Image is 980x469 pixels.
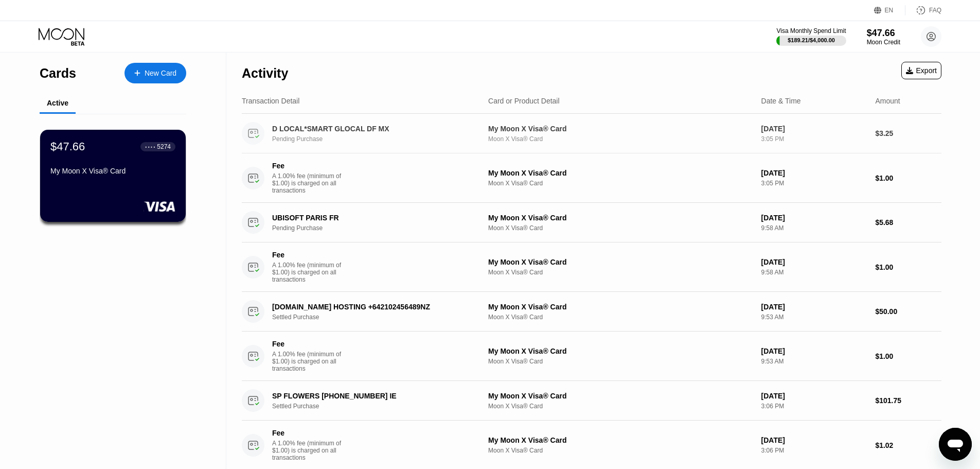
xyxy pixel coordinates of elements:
div: 3:06 PM [761,403,867,410]
div: Activity [242,66,288,81]
div: $101.75 [875,396,941,405]
div: A 1.00% fee (minimum of $1.00) is charged on all transactions [272,351,349,372]
div: A 1.00% fee (minimum of $1.00) is charged on all transactions [272,172,349,194]
div: Date & Time [761,97,801,105]
div: Moon X Visa® Card [488,403,753,410]
div: [DATE] [761,214,867,222]
div: $1.00 [875,174,941,182]
div: My Moon X Visa® Card [488,347,753,355]
div: Settled Purchase [272,403,487,410]
div: Pending Purchase [272,135,487,143]
div: Card or Product Detail [488,97,560,105]
div: 9:53 AM [761,314,867,321]
div: My Moon X Visa® Card [488,303,753,311]
div: $3.25 [875,129,941,137]
div: My Moon X Visa® Card [488,436,753,444]
div: Visa Monthly Spend Limit$189.21/$4,000.00 [776,27,846,46]
div: Moon X Visa® Card [488,269,753,276]
div: New Card [124,63,186,83]
div: Active [47,99,68,107]
div: Cards [40,66,76,81]
div: My Moon X Visa® Card [488,392,753,400]
div: [DOMAIN_NAME] HOSTING +642102456489NZSettled PurchaseMy Moon X Visa® CardMoon X Visa® Card[DATE]9... [242,292,941,332]
div: D LOCAL*SMART GLOCAL DF MX [272,125,472,133]
div: $50.00 [875,307,941,316]
div: Transaction Detail [242,97,299,105]
div: FAQ [929,7,941,14]
div: Moon X Visa® Card [488,358,753,365]
div: $47.66Moon Credit [867,28,900,46]
iframe: Button to launch messaging window [939,428,972,461]
div: UBISOFT PARIS FR [272,214,472,222]
div: Visa Monthly Spend Limit [776,27,846,34]
div: Moon X Visa® Card [488,224,753,232]
div: UBISOFT PARIS FRPending PurchaseMy Moon X Visa® CardMoon X Visa® Card[DATE]9:58 AM$5.68 [242,203,941,242]
div: My Moon X Visa® Card [488,258,753,266]
div: [DATE] [761,347,867,355]
div: Pending Purchase [272,224,487,232]
div: Fee [272,162,344,170]
div: [DATE] [761,258,867,266]
div: ● ● ● ● [145,145,155,148]
div: Fee [272,340,344,348]
div: 9:53 AM [761,358,867,365]
div: 3:05 PM [761,180,867,187]
div: Moon X Visa® Card [488,180,753,187]
div: 9:58 AM [761,269,867,276]
div: $47.66● ● ● ●5274My Moon X Visa® Card [40,130,186,222]
div: [DATE] [761,303,867,311]
div: FAQ [905,5,941,15]
div: EN [885,7,894,14]
div: Export [906,66,937,75]
div: SP FLOWERS [PHONE_NUMBER] IESettled PurchaseMy Moon X Visa® CardMoon X Visa® Card[DATE]3:06 PM$10... [242,381,941,421]
div: $1.00 [875,352,941,360]
div: 3:05 PM [761,135,867,143]
div: $189.21 / $4,000.00 [788,37,835,43]
div: [DATE] [761,392,867,400]
div: $1.02 [875,441,941,449]
div: 3:06 PM [761,447,867,454]
div: D LOCAL*SMART GLOCAL DF MXPending PurchaseMy Moon X Visa® CardMoon X Visa® Card[DATE]3:05 PM$3.25 [242,114,941,153]
div: My Moon X Visa® Card [50,167,175,175]
div: Fee [272,429,344,437]
div: Moon X Visa® Card [488,135,753,143]
div: $47.66 [867,28,900,39]
div: 5274 [157,143,171,150]
div: New Card [145,69,176,78]
div: [DATE] [761,125,867,133]
div: Moon X Visa® Card [488,447,753,454]
div: Fee [272,251,344,259]
div: EN [874,5,905,15]
div: SP FLOWERS [PHONE_NUMBER] IE [272,392,472,400]
div: My Moon X Visa® Card [488,214,753,222]
div: Export [901,62,941,79]
div: A 1.00% fee (minimum of $1.00) is charged on all transactions [272,262,349,283]
div: A 1.00% fee (minimum of $1.00) is charged on all transactions [272,440,349,461]
div: FeeA 1.00% fee (minimum of $1.00) is charged on all transactionsMy Moon X Visa® CardMoon X Visa® ... [242,242,941,292]
div: $1.00 [875,263,941,271]
div: FeeA 1.00% fee (minimum of $1.00) is charged on all transactionsMy Moon X Visa® CardMoon X Visa® ... [242,153,941,203]
div: $47.66 [50,140,85,153]
div: Moon Credit [867,39,900,46]
div: FeeA 1.00% fee (minimum of $1.00) is charged on all transactionsMy Moon X Visa® CardMoon X Visa® ... [242,332,941,381]
div: Settled Purchase [272,314,487,321]
div: $5.68 [875,218,941,227]
div: [DATE] [761,169,867,177]
div: [DATE] [761,436,867,444]
div: My Moon X Visa® Card [488,125,753,133]
div: 9:58 AM [761,224,867,232]
div: Moon X Visa® Card [488,314,753,321]
div: Amount [875,97,900,105]
div: My Moon X Visa® Card [488,169,753,177]
div: [DOMAIN_NAME] HOSTING +642102456489NZ [272,303,472,311]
